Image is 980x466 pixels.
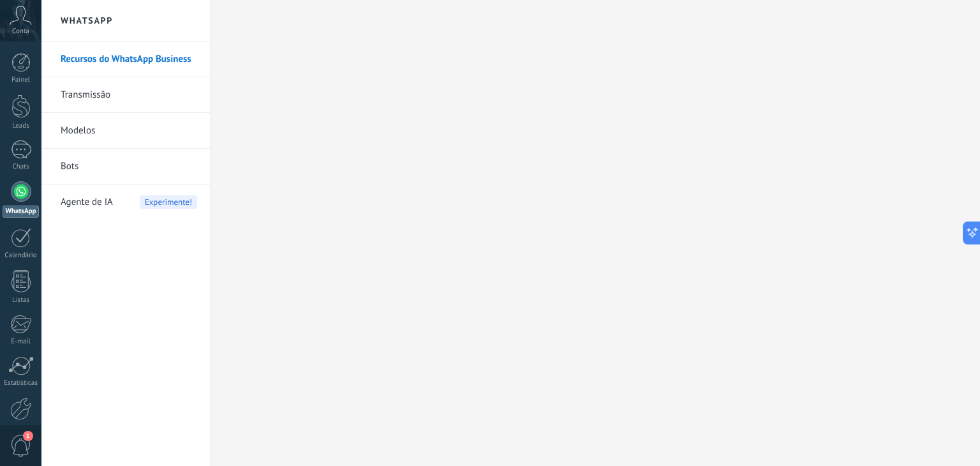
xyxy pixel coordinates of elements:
[41,77,210,113] li: Transmissão
[3,252,40,260] div: Calendário
[41,149,210,184] li: Bots
[41,41,210,77] li: Recursos do WhatsApp Business
[41,113,210,149] li: Modelos
[61,184,197,220] a: Agente de IA Experimente!
[3,76,40,84] div: Painel
[23,431,33,441] span: 1
[3,206,39,218] div: WhatsApp
[61,113,197,149] a: Modelos
[3,296,40,304] div: Listas
[12,27,29,36] span: Conta
[61,77,197,113] a: Transmissão
[61,184,113,220] span: Agente de IA
[3,122,40,130] div: Leads
[140,195,197,209] span: Experimente!
[61,149,197,184] a: Bots
[61,41,197,77] a: Recursos do WhatsApp Business
[41,184,210,220] li: Agente de IA
[3,379,40,387] div: Estatísticas
[3,338,40,346] div: E-mail
[3,163,40,171] div: Chats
